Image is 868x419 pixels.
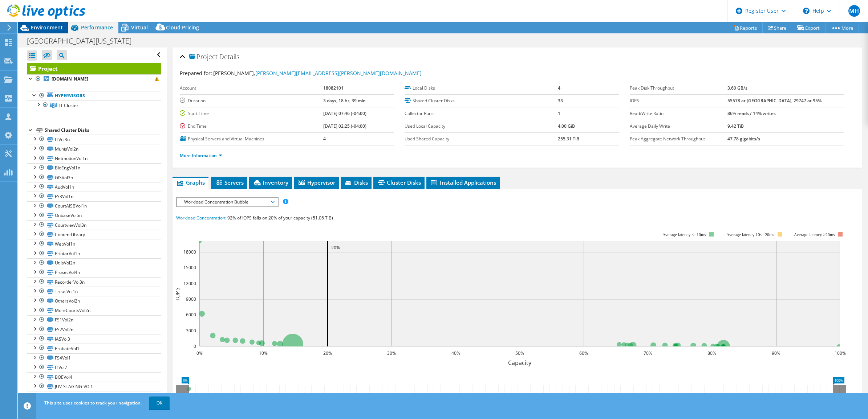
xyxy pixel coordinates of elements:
[44,400,142,406] span: This site uses cookies to track your navigation.
[186,296,196,302] text: 9000
[181,198,274,206] span: Workload Concentration Bubble
[630,97,727,104] label: IOPS
[405,110,558,117] label: Collector Runs
[727,85,747,91] b: 3.60 GB/s
[630,110,727,117] label: Read/Write Ratio
[27,306,161,315] a: MoreCourtsVol2n
[45,126,161,135] div: Shared Cluster Disks
[186,328,196,334] text: 3000
[727,98,822,104] b: 55578 at [GEOGRAPHIC_DATA], 29747 at 95%
[27,192,161,201] a: FS3Vol1n
[323,110,366,116] b: [DATE] 07:46 (-04:00)
[180,110,324,117] label: Start Time
[31,24,63,31] span: Environment
[558,136,579,142] b: 255.31 TiB
[27,163,161,173] a: BldEngVol1n
[27,91,161,100] a: Hypervisors
[27,211,161,220] a: OnbaseVol5n
[27,63,161,74] a: Project
[323,350,332,356] text: 20%
[508,359,532,367] text: Capacity
[726,232,774,237] tspan: Average latency 10<=20ms
[27,353,161,363] a: FS4Vol1
[323,123,366,129] b: [DATE] 02:25 (-04:00)
[27,220,161,230] a: CourtviewVol3n
[630,135,727,143] label: Peak Aggregate Network Throughput
[227,215,333,221] span: 92% of IOPS falls on 20% of your capacity (51.06 TiB)
[59,102,78,108] span: IT Cluster
[630,123,727,130] label: Average Daily Write
[253,179,288,186] span: Inventory
[662,232,706,237] tspan: Average latency <=10ms
[727,110,776,116] b: 86% reads / 14% writes
[27,154,161,163] a: NetmotionVol1n
[27,325,161,334] a: FS2Vol2n
[27,344,161,353] a: ProbateVol1
[323,98,366,104] b: 3 days, 18 hr, 39 min
[405,135,558,143] label: Used Shared Capacity
[27,173,161,182] a: GISVol3n
[183,264,196,271] text: 15000
[630,85,727,92] label: Peak Disk Throughput
[558,98,563,104] b: 33
[762,22,792,33] a: Share
[405,97,558,104] label: Shared Cluster Disks
[215,179,244,186] span: Servers
[27,100,161,110] a: IT Cluster
[515,350,524,356] text: 50%
[24,37,143,45] h1: [GEOGRAPHIC_DATA][US_STATE]
[803,8,810,14] svg: \n
[149,397,170,410] a: OK
[27,249,161,258] a: PrintarVol1n
[180,70,212,77] label: Prepared for:
[834,350,845,356] text: 100%
[27,258,161,268] a: UtilsVol2n
[344,179,368,186] span: Disks
[27,287,161,296] a: TreasVol1n
[297,179,335,186] span: Hypervisor
[194,343,196,349] text: 0
[387,350,396,356] text: 30%
[27,239,161,248] a: WebVol1n
[27,363,161,372] a: ITVol7
[451,350,460,356] text: 40%
[27,372,161,382] a: BOEVol4
[81,24,113,31] span: Performance
[27,74,161,84] a: [DOMAIN_NAME]
[196,350,202,356] text: 0%
[27,230,161,239] a: ContentLibrary
[27,382,161,391] a: JUV-STAGING-VOl1
[558,85,560,91] b: 4
[27,277,161,287] a: RecorderVol3n
[331,245,340,251] text: 20%
[186,312,196,318] text: 6000
[727,136,760,142] b: 47.78 gigabits/s
[189,53,218,61] span: Project
[219,52,239,61] span: Details
[405,85,558,92] label: Local Disks
[27,135,161,144] a: ITVol3n
[213,70,422,77] span: [PERSON_NAME],
[728,22,763,33] a: Reports
[27,296,161,305] a: OthersVol2n
[180,85,324,92] label: Account
[579,350,588,356] text: 60%
[772,350,780,356] text: 90%
[27,268,161,277] a: ProsecVol4n
[405,123,558,130] label: Used Local Capacity
[176,215,226,221] span: Workload Concentration:
[183,249,196,255] text: 18000
[27,315,161,325] a: FS1Vol2n
[644,350,652,356] text: 70%
[377,179,421,186] span: Cluster Disks
[27,182,161,192] a: AudVol1n
[794,232,835,237] text: Average latency >20ms
[323,85,344,91] b: 18082101
[180,135,324,143] label: Physical Servers and Virtual Machines
[259,350,268,356] text: 10%
[558,123,575,129] b: 4.00 GiB
[792,22,826,33] a: Export
[323,136,326,142] b: 4
[131,24,148,31] span: Virtual
[255,70,422,77] a: [PERSON_NAME][EMAIL_ADDRESS][PERSON_NAME][DOMAIN_NAME]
